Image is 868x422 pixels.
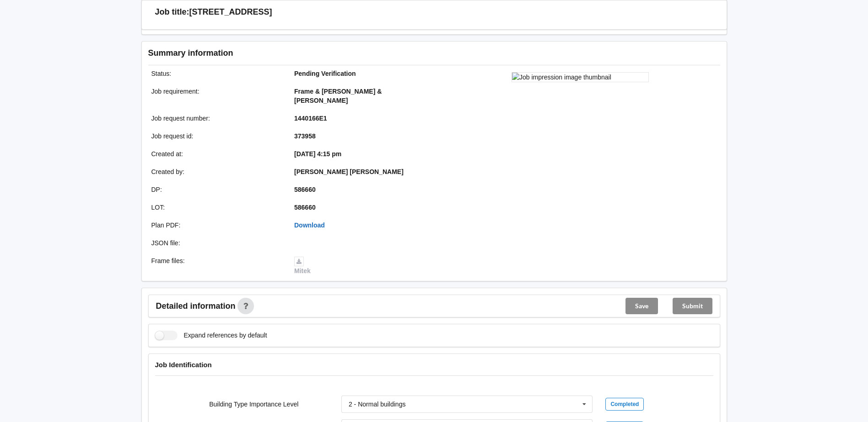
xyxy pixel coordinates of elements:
[145,185,288,194] div: DP :
[155,7,189,17] h3: Job title:
[156,302,236,310] span: Detailed information
[512,72,649,82] img: Job impression image thumbnail
[294,204,316,211] b: 586660
[145,87,288,105] div: Job requirement :
[145,69,288,78] div: Status :
[294,132,316,140] b: 373958
[145,256,288,275] div: Frame files :
[294,115,327,122] b: 1440166E1
[155,360,713,369] h4: Job Identification
[145,114,288,123] div: Job request number :
[294,222,325,229] a: Download
[145,167,288,176] div: Created by :
[155,331,267,340] label: Expand references by default
[294,257,311,274] a: Mitek
[294,70,356,77] b: Pending Verification
[145,132,288,141] div: Job request id :
[294,168,404,175] b: [PERSON_NAME] [PERSON_NAME]
[145,149,288,158] div: Created at :
[294,88,382,104] b: Frame & [PERSON_NAME] & [PERSON_NAME]
[148,48,574,58] h3: Summary information
[145,238,288,248] div: JSON file :
[189,7,272,17] h3: [STREET_ADDRESS]
[294,186,316,193] b: 586660
[605,398,644,411] div: Completed
[145,203,288,212] div: LOT :
[145,221,288,230] div: Plan PDF :
[209,401,298,408] label: Building Type Importance Level
[294,150,341,158] b: [DATE] 4:15 pm
[349,401,406,407] div: 2 - Normal buildings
